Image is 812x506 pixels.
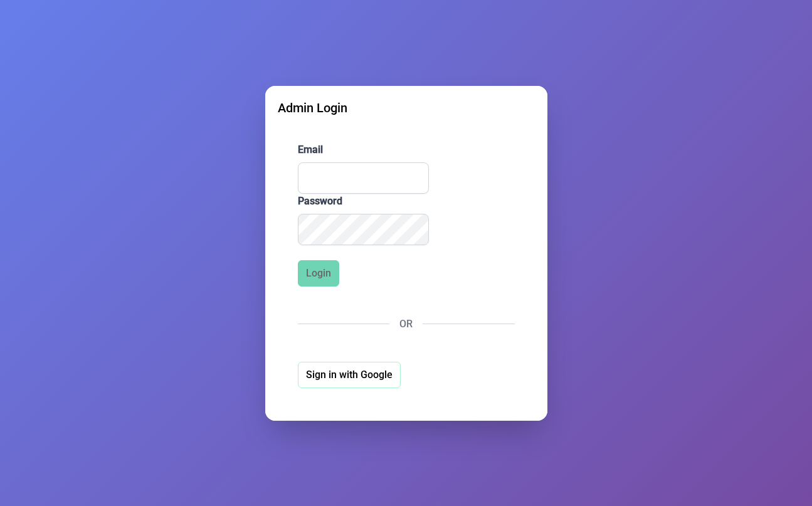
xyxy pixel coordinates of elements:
span: Login [306,266,331,281]
div: OR [298,317,515,332]
div: Admin Login [278,98,535,117]
label: Email [298,142,515,157]
label: Password [298,194,515,209]
button: Login [298,260,339,287]
button: Sign in with Google [298,362,401,388]
span: Sign in with Google [306,367,393,382]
